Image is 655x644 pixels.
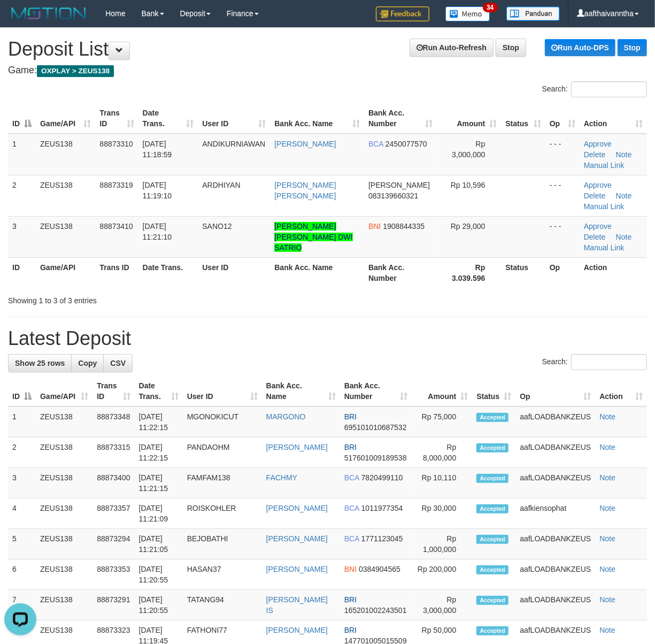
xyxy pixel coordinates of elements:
span: Copy 1908844335 to clipboard [383,222,425,231]
span: Copy [78,359,97,367]
span: BRI [344,412,357,421]
td: Rp 10,110 [412,468,472,499]
td: - - - [545,134,580,175]
td: ZEUS138 [36,499,93,529]
span: 88873319 [99,181,133,189]
span: 34 [483,3,497,12]
td: 6 [8,559,36,590]
span: Accepted [476,413,508,422]
span: Copy 517601009189538 to clipboard [344,454,407,462]
span: ANDIKURNIAWAN [202,140,265,148]
span: Copy 165201002243501 to clipboard [344,606,407,615]
th: Trans ID [95,257,138,288]
span: Accepted [476,565,508,574]
span: [DATE] 11:19:10 [143,181,172,200]
a: Approve [584,140,612,148]
a: Approve [584,222,612,231]
td: Rp 8,000,000 [412,438,472,468]
td: aafLOADBANKZEUS [515,590,595,620]
span: [PERSON_NAME] [368,181,430,189]
span: BCA [344,504,359,512]
td: TATANG94 [183,590,262,620]
td: - - - [545,175,580,216]
td: 3 [8,468,36,499]
a: Note [599,626,615,634]
input: Search: [571,81,647,97]
th: Bank Acc. Number: activate to sort column ascending [364,103,437,134]
td: ZEUS138 [36,175,95,216]
td: HASAN37 [183,559,262,590]
a: Note [599,534,615,543]
th: Date Trans. [138,257,198,288]
span: Show 25 rows [15,359,65,367]
td: aafLOADBANKZEUS [515,407,595,438]
a: Approve [584,181,612,189]
td: BEJOBATHI [183,529,262,559]
h1: Latest Deposit [8,328,647,349]
td: ZEUS138 [36,134,95,175]
label: Search: [542,81,647,97]
a: Manual Link [584,202,625,211]
span: Copy 7820499110 to clipboard [361,473,403,482]
span: OXPLAY > ZEUS138 [37,65,114,77]
th: Trans ID: activate to sort column ascending [93,376,134,407]
th: Bank Acc. Name [270,257,364,288]
span: BCA [368,140,383,148]
span: Rp 3,000,000 [452,140,485,159]
button: Open LiveChat chat widget [4,4,36,36]
span: SANO12 [202,222,232,231]
a: Stop [618,39,647,56]
th: User ID: activate to sort column ascending [183,376,262,407]
span: [DATE] 11:21:10 [143,222,172,241]
span: [DATE] 11:18:59 [143,140,172,159]
td: 88873315 [93,438,134,468]
a: Note [599,595,615,604]
a: Note [599,443,615,451]
span: BRI [344,595,357,604]
td: ZEUS138 [36,438,93,468]
span: Accepted [476,535,508,544]
td: ZEUS138 [36,468,93,499]
span: 88873410 [99,222,133,231]
td: - - - [545,216,580,257]
img: MOTION_logo.png [8,5,89,21]
td: 1 [8,407,36,438]
td: [DATE] 11:22:15 [135,438,183,468]
td: aafLOADBANKZEUS [515,529,595,559]
span: BRI [344,626,357,634]
td: Rp 75,000 [412,407,472,438]
span: Copy 1011977354 to clipboard [361,504,403,512]
span: Rp 10,596 [451,181,486,189]
td: PANDAOHM [183,438,262,468]
span: BNI [344,565,357,573]
td: ZEUS138 [36,407,93,438]
a: [PERSON_NAME] IS [266,595,328,615]
a: Delete [584,233,605,241]
span: Copy 083139660321 to clipboard [368,191,418,200]
td: [DATE] 11:20:55 [135,590,183,620]
td: 2 [8,438,36,468]
a: [PERSON_NAME] [266,443,328,451]
span: BCA [344,534,359,543]
td: ZEUS138 [36,590,93,620]
th: Op: activate to sort column ascending [515,376,595,407]
input: Search: [571,354,647,370]
td: ZEUS138 [36,559,93,590]
td: aafLOADBANKZEUS [515,559,595,590]
span: BCA [344,473,359,482]
td: MGONOKICUT [183,407,262,438]
th: Trans ID: activate to sort column ascending [95,103,138,134]
th: Amount: activate to sort column ascending [412,376,472,407]
td: 88873348 [93,407,134,438]
td: 88873357 [93,499,134,529]
td: 88873294 [93,529,134,559]
th: ID: activate to sort column descending [8,376,36,407]
div: Showing 1 to 3 of 3 entries [8,291,265,306]
span: Accepted [476,596,508,605]
img: Button%20Memo.svg [445,6,490,21]
th: Op: activate to sort column ascending [545,103,580,134]
th: Bank Acc. Name: activate to sort column ascending [262,376,340,407]
a: [PERSON_NAME] [274,140,336,148]
td: 88873353 [93,559,134,590]
a: MARGONO [266,412,306,421]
